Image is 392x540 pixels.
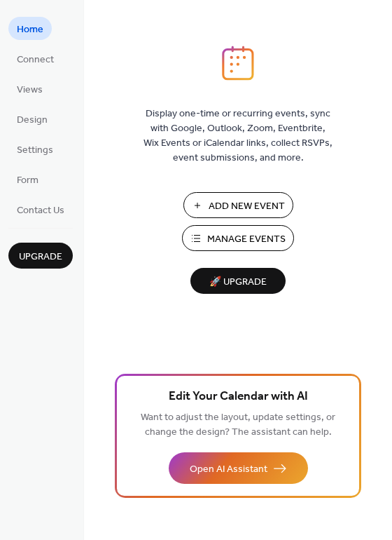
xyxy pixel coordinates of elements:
[207,232,286,247] span: Manage Events
[8,17,52,40] a: Home
[17,83,43,97] span: Views
[169,452,308,484] button: Open AI Assistant
[190,462,267,477] span: Open AI Assistant
[19,250,62,264] span: Upgrade
[17,203,64,218] span: Contact Us
[8,137,62,161] a: Settings
[17,22,43,37] span: Home
[8,107,56,130] a: Design
[222,46,254,81] img: logo_icon.svg
[190,268,286,294] button: 🚀 Upgrade
[8,77,51,100] a: Views
[182,225,294,251] button: Manage Events
[17,113,48,128] span: Design
[17,143,53,158] span: Settings
[17,53,54,67] span: Connect
[169,387,308,407] span: Edit Your Calendar with AI
[8,168,47,191] a: Form
[8,47,62,70] a: Connect
[17,173,38,188] span: Form
[209,199,285,214] span: Add New Event
[8,243,73,269] button: Upgrade
[141,408,335,442] span: Want to adjust the layout, update settings, or change the design? The assistant can help.
[143,107,332,166] span: Display one-time or recurring events, sync with Google, Outlook, Zoom, Eventbrite, Wix Events or ...
[8,198,73,221] a: Contact Us
[183,192,293,218] button: Add New Event
[199,273,277,292] span: 🚀 Upgrade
